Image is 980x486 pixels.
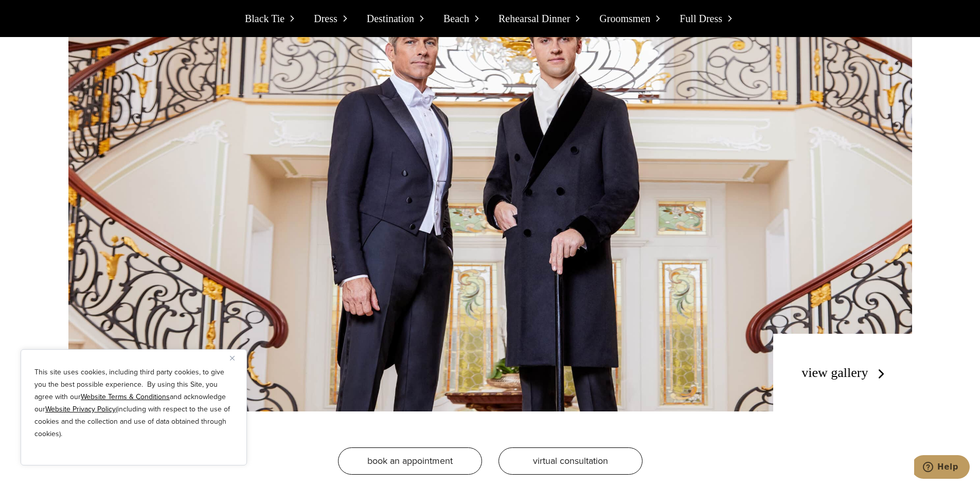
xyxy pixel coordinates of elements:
[801,365,888,380] a: view gallery
[245,10,284,27] span: Black Tie
[367,10,414,27] span: Destination
[34,366,233,440] p: This site uses cookies, including third party cookies, to give you the best possible experience. ...
[230,352,242,364] button: Close
[498,447,643,475] a: virtual consultation
[498,10,570,27] span: Rehearsal Dinner
[680,10,722,27] span: Full Dress
[367,454,453,467] span: Book an appointment
[230,356,235,361] img: Close
[599,10,650,27] span: Groomsmen
[914,455,970,481] iframe: Opens a widget where you can chat to one of our agents
[338,447,482,475] a: Book an appointment
[45,404,116,415] a: Website Privacy Policy
[443,10,469,27] span: Beach
[533,454,608,467] span: virtual consultation
[314,10,337,27] span: Dress
[81,391,170,402] a: Website Terms & Conditions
